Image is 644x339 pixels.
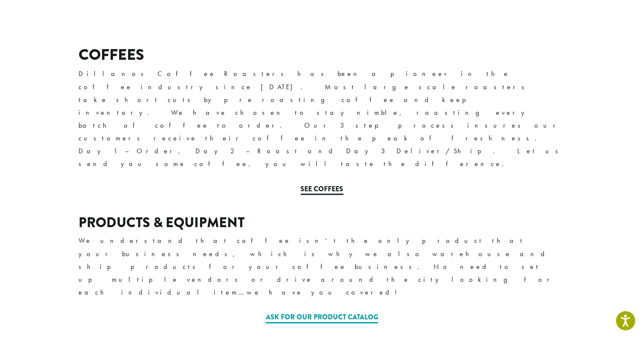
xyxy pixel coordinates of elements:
[301,184,344,195] a: See Coffees
[79,46,565,64] h2: COFFEES
[79,67,565,170] p: Dillanos Coffee Roasters has been a pioneer in the coffee industry since [DATE]. Most large scale...
[266,313,378,324] a: Ask for our Product Catalog
[79,234,565,298] p: We understand that coffee isn’t the only product that your business needs, which is why we also w...
[79,215,565,231] h3: PRODUCTS & EQUIPMENT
